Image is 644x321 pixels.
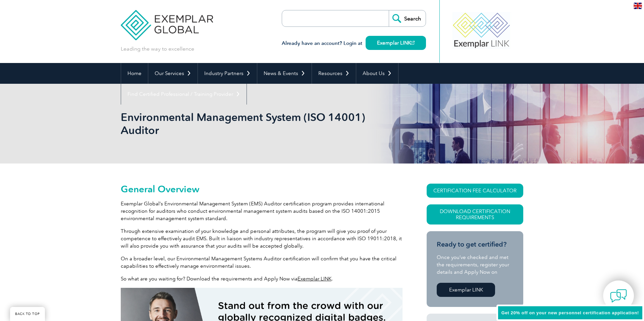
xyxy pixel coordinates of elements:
a: Exemplar LINK [366,36,426,50]
a: CERTIFICATION FEE CALCULATOR [427,184,523,198]
p: Leading the way to excellence [121,45,194,53]
a: Exemplar LINK [298,276,331,282]
a: Download Certification Requirements [427,204,523,224]
h3: Ready to get certified? [437,240,513,249]
a: Find Certified Professional / Training Provider [121,84,247,105]
a: News & Events [257,63,312,84]
a: Exemplar LINK [437,283,495,297]
img: en [634,3,642,9]
a: BACK TO TOP [10,307,45,321]
a: Our Services [148,63,198,84]
p: So what are you waiting for? Download the requirements and Apply Now via . [121,275,402,282]
h3: Already have an account? Login at [282,39,426,48]
img: open_square.png [411,41,415,45]
p: Through extensive examination of your knowledge and personal attributes, the program will give yo... [121,228,402,250]
a: Resources [312,63,356,84]
a: About Us [356,63,398,84]
h2: General Overview [121,184,402,194]
input: Search [389,10,426,26]
a: Industry Partners [198,63,257,84]
a: Home [121,63,148,84]
span: Get 20% off on your new personnel certification application! [501,310,639,315]
p: Exemplar Global’s Environmental Management System (EMS) Auditor certification program provides in... [121,200,402,222]
h1: Environmental Management System (ISO 14001) Auditor [121,111,378,137]
p: On a broader level, our Environmental Management Systems Auditor certification will confirm that ... [121,255,402,270]
img: contact-chat.png [610,287,627,304]
p: Once you’ve checked and met the requirements, register your details and Apply Now on [437,254,513,276]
